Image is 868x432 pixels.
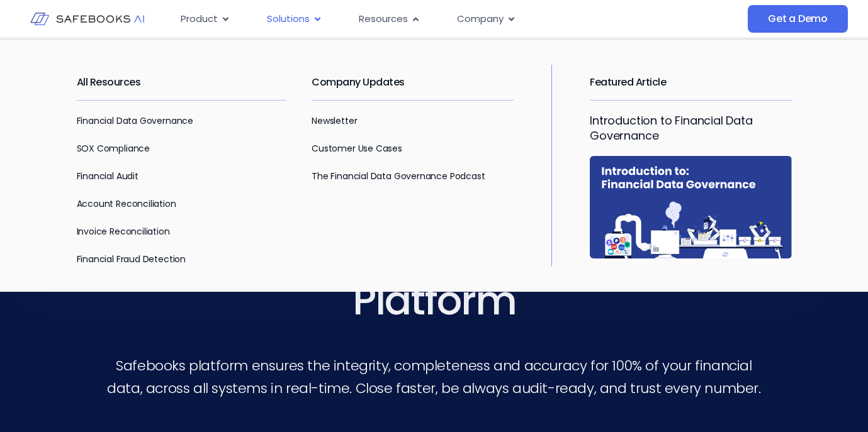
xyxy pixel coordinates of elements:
a: Introduction to Financial Data Governance [590,113,753,143]
a: Get a Demo [748,5,848,33]
a: Financial Data Governance [77,114,194,127]
a: Newsletter [312,114,357,127]
a: Financial Fraud Detection [77,253,186,265]
h2: Featured Article [590,65,791,100]
a: Customer Use Cases [312,142,402,155]
h2: Company Updates [312,65,514,100]
a: SOX Compliance [77,142,150,155]
span: Company [457,12,504,26]
span: Resources [359,12,408,26]
div: Menu Toggle [171,7,660,31]
p: Safebooks platform ensures the integrity, completeness and accuracy for 100% of your financial da... [101,355,767,400]
a: Invoice Reconciliation [77,225,170,238]
a: Financial Audit [77,170,138,182]
a: The Financial Data Governance Podcast [312,170,485,182]
span: Product [181,12,218,26]
a: All Resources [77,75,141,89]
nav: Menu [171,7,660,31]
span: Solutions [267,12,310,26]
span: Get a Demo [768,13,828,25]
a: Account Reconciliation [77,197,176,210]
